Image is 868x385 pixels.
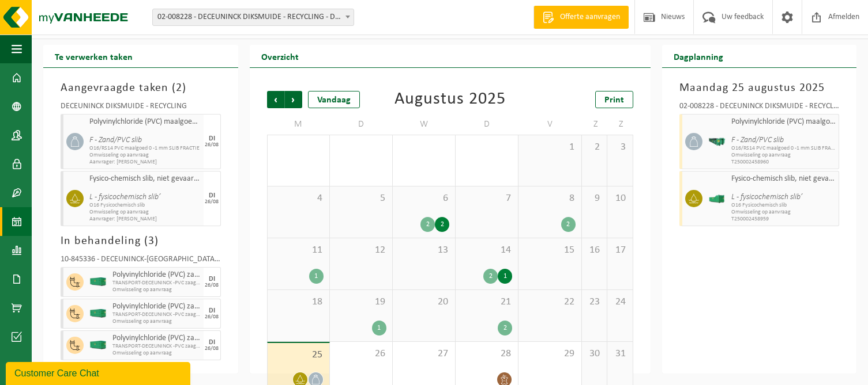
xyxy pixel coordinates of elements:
[524,192,575,205] span: 8
[89,216,201,223] span: Aanvrager: [PERSON_NAME]
[613,192,626,205] span: 10
[89,145,201,152] span: O16/RS14 PVC maalgoed 0 -1 mm SLIB FRACTIE
[273,192,324,205] span: 4
[461,192,512,205] span: 7
[336,192,386,205] span: 5
[607,114,633,135] td: Z
[152,9,354,26] span: 02-008228 - DECEUNINCK DIKSMUIDE - RECYCLING - DIKSMUIDE
[731,193,802,201] i: L - fysicochemisch slib’
[89,159,201,166] span: Aanvrager: [PERSON_NAME]
[209,135,215,142] div: DI
[205,314,219,320] div: 26/08
[112,350,201,357] span: Omwisseling op aanvraag
[399,192,449,205] span: 6
[662,45,735,67] h2: Dagplanning
[679,102,840,114] div: 02-008228 - DECEUNINCK DIKSMUIDE - RECYCLING - DIKSMUIDE
[112,343,201,350] span: TRANSPORT-DECEUNINCK -PVC zaagresten >DECEUNINCK
[89,152,201,159] span: Omwisseling op aanvraag
[498,269,512,284] div: 1
[336,244,386,257] span: 12
[524,141,575,154] span: 1
[336,296,386,308] span: 19
[209,192,215,199] div: DI
[731,174,836,184] span: Fysico-chemisch slib, niet gevaarlijk
[372,321,386,336] div: 1
[420,217,435,232] div: 2
[205,283,219,288] div: 26/08
[679,79,840,97] h3: Maandag 25 augustus 2025
[209,307,215,314] div: DI
[309,269,324,284] div: 1
[112,311,201,318] span: TRANSPORT-DECEUNINCK -PVC zaagresten >DECEUNINCK
[89,117,201,127] span: Polyvinylchloride (PVC) maalgoed 0 -1 mm
[524,348,575,360] span: 29
[112,280,201,287] span: TRANSPORT-DECEUNINCK -PVC zaagresten >DECEUNINCK
[708,195,726,203] img: HK-XO-16-GN-00
[273,349,324,361] span: 25
[6,360,193,385] iframe: chat widget
[613,296,626,308] span: 24
[148,235,155,247] span: 3
[524,296,575,308] span: 22
[435,217,449,232] div: 2
[205,142,219,148] div: 26/08
[273,244,324,257] span: 11
[731,152,836,159] span: Omwisseling op aanvraag
[112,270,201,280] span: Polyvinylchloride (PVC) zaagresten
[112,302,201,311] span: Polyvinylchloride (PVC) zaagresten
[613,244,626,257] span: 17
[731,202,836,209] span: O16 Fysicochemisch slib
[112,334,201,343] span: Polyvinylchloride (PVC) zaagresten
[731,216,836,223] span: T250002458959
[456,114,518,135] td: D
[399,296,449,308] span: 20
[112,318,201,325] span: Omwisseling op aanvraag
[336,348,386,360] span: 26
[613,348,626,360] span: 31
[89,136,142,144] i: F - Zand/PVC slib
[89,209,201,216] span: Omwisseling op aanvraag
[731,136,784,144] i: F - Zand/PVC slib
[89,202,201,209] span: O16 Fysicochemisch slib
[498,321,512,336] div: 2
[285,91,302,108] span: Volgende
[399,244,449,257] span: 13
[613,141,626,154] span: 3
[461,348,512,360] span: 28
[89,309,107,318] img: HK-XC-40-GN-00
[43,45,144,67] h2: Te verwerken taken
[61,256,221,267] div: 10-845336 - DECEUNINCK-[GEOGRAPHIC_DATA] - ZWEVEZELE
[176,82,182,94] span: 2
[588,296,601,308] span: 23
[461,296,512,308] span: 21
[89,341,107,349] img: HK-XC-40-GN-00
[588,348,601,360] span: 30
[731,117,836,127] span: Polyvinylchloride (PVC) maalgoed 0 -1 mm
[89,193,160,201] i: L - fysicochemisch slib’
[588,192,601,205] span: 9
[209,339,215,346] div: DI
[708,138,726,146] img: HK-RS-14-GN-00
[557,12,623,23] span: Offerte aanvragen
[595,91,633,108] a: Print
[89,277,107,286] img: HK-XC-40-GN-00
[561,217,576,232] div: 2
[61,79,221,97] h3: Aangevraagde taken ( )
[582,114,607,135] td: Z
[267,114,330,135] td: M
[731,209,836,216] span: Omwisseling op aanvraag
[588,244,601,257] span: 16
[61,102,221,114] div: DECEUNINCK DIKSMUIDE - RECYCLING
[393,114,456,135] td: W
[330,114,393,135] td: D
[153,9,354,25] span: 02-008228 - DECEUNINCK DIKSMUIDE - RECYCLING - DIKSMUIDE
[267,91,284,108] span: Vorige
[205,199,219,205] div: 26/08
[89,174,201,184] span: Fysico-chemisch slib, niet gevaarlijk
[604,96,624,105] span: Print
[731,145,836,152] span: O16/RS14 PVC maalgoed 0 -1 mm SLIB FRACTIE
[250,45,310,67] h2: Overzicht
[524,244,575,257] span: 15
[205,346,219,352] div: 26/08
